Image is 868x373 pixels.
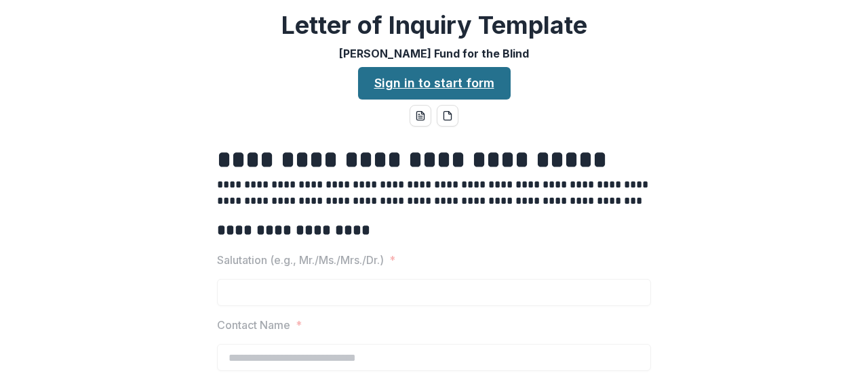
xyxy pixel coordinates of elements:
p: Salutation (e.g., Mr./Ms./Mrs./Dr.) [217,252,384,268]
button: pdf-download [437,105,458,127]
h2: Letter of Inquiry Template [281,11,587,40]
p: Contact Name [217,317,290,333]
button: word-download [410,105,431,127]
p: [PERSON_NAME] Fund for the Blind [339,45,529,62]
a: Sign in to start form [358,67,511,100]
